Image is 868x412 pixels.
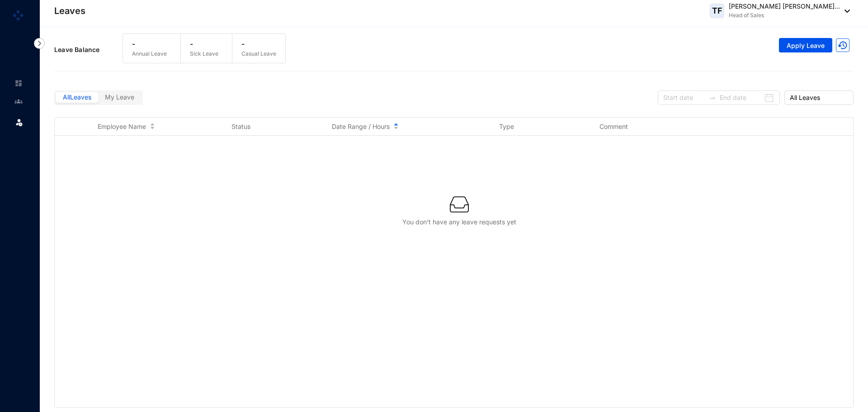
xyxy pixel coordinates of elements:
span: to [709,94,716,101]
th: Type [488,118,589,136]
img: LogTrail.35c9aa35263bf2dfc41e2a690ab48f33.svg [836,38,849,52]
img: leave.99b8a76c7fa76a53782d.svg [14,118,24,127]
button: Apply Leave [779,38,832,52]
p: - [132,38,167,49]
span: All Leaves [790,91,848,104]
span: Employee Name [98,122,146,131]
div: You don't have any leave requests yet [69,218,849,227]
p: - [190,38,218,49]
p: - [241,38,276,49]
th: Comment [589,118,689,136]
p: Leaves [54,5,85,17]
p: [PERSON_NAME] [PERSON_NAME]... [729,2,840,11]
p: Head of Sales [729,11,840,20]
span: My Leave [105,93,134,101]
img: home-unselected.a29eae3204392db15eaf.svg [14,79,23,87]
p: Sick Leave [190,49,218,58]
input: End date [720,93,762,103]
input: Start date [663,93,705,103]
span: All Leaves [63,93,91,101]
th: Status [221,118,321,136]
p: Casual Leave [241,49,276,58]
img: empty [450,195,469,214]
img: dropdown-black.8e83cc76930a90b1a4fdb6d089b7bf3a.svg [840,9,850,13]
img: nav-icon-right.af6afadce00d159da59955279c43614e.svg [34,38,45,49]
th: Employee Name [87,118,221,136]
p: Annual Leave [132,49,167,58]
li: Contacts [7,92,29,110]
img: people-unselected.118708e94b43a90eceab.svg [14,97,23,105]
span: TF [712,7,722,15]
li: Home [7,74,29,92]
span: Apply Leave [787,41,825,50]
p: Leave Balance [54,45,123,54]
span: Date Range / Hours [332,122,390,131]
span: swap-right [709,94,716,101]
